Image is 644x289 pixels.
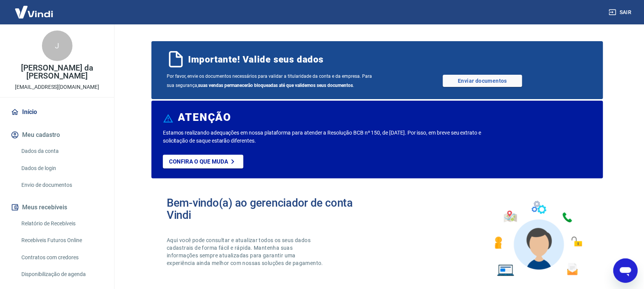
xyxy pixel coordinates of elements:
[607,5,635,19] button: Sair
[198,83,353,88] b: suas vendas permanecerão bloqueadas até que validemos seus documentos
[167,72,377,90] span: Por favor, envie os documentos necessários para validar a titularidade da conta e da empresa. Par...
[18,267,105,282] a: Disponibilização de agenda
[18,233,105,248] a: Recebíveis Futuros Online
[488,197,588,281] img: Imagem de um avatar masculino com diversos icones exemplificando as funcionalidades do gerenciado...
[613,258,638,283] iframe: Botão para abrir a janela de mensagens
[18,143,105,159] a: Dados da conta
[169,158,228,165] p: Confira o que muda
[443,75,522,87] a: Enviar documentos
[18,161,105,176] a: Dados de login
[42,31,72,61] div: J
[9,199,105,216] button: Meus recebíveis
[18,177,105,193] a: Envio de documentos
[18,250,105,265] a: Contratos com credores
[18,216,105,231] a: Relatório de Recebíveis
[9,127,105,143] button: Meu cadastro
[9,0,59,24] img: Vindi
[163,155,243,169] a: Confira o que muda
[167,236,325,267] p: Aqui você pode consultar e atualizar todos os seus dados cadastrais de forma fácil e rápida. Mant...
[188,53,324,66] span: Importante! Valide seus dados
[178,114,231,121] h6: ATENÇÃO
[15,83,99,91] p: [EMAIL_ADDRESS][DOMAIN_NAME]
[6,64,108,80] p: [PERSON_NAME] da [PERSON_NAME]
[167,197,377,221] h2: Bem-vindo(a) ao gerenciador de conta Vindi
[9,104,105,120] a: Início
[163,129,506,145] p: Estamos realizando adequações em nossa plataforma para atender a Resolução BCB nº 150, de [DATE]....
